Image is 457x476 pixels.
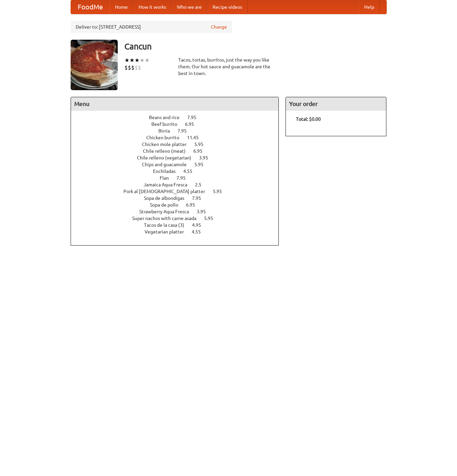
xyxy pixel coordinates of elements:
a: Beans and rice 7.95 [149,115,209,120]
span: Beef burrito [151,121,184,127]
a: Flan 7.95 [160,175,198,181]
li: $ [131,64,135,71]
a: Chile relleno (vegetarian) 3.95 [137,155,221,160]
img: angular.jpg [71,40,118,90]
b: Total: $0.00 [296,116,321,122]
a: Who we are [172,0,207,14]
div: Tacos, tortas, burritos, just the way you like them. Our hot sauce and guacamole are the best in ... [178,57,279,77]
span: Chicken mole platter [142,142,193,147]
li: ★ [124,57,129,64]
span: 5.95 [194,162,210,167]
a: FoodMe [71,0,110,14]
span: 6.95 [193,148,209,154]
li: ★ [135,57,140,64]
span: 6.95 [185,121,201,127]
span: Chile relleno (vegetarian) [137,155,198,160]
li: ★ [140,57,145,64]
li: ★ [129,57,135,64]
span: 4.55 [183,169,199,174]
span: 7.95 [178,128,193,134]
span: 4.55 [192,229,207,234]
a: Birria 7.95 [158,128,199,134]
a: Chicken mole platter 5.95 [142,142,216,147]
span: 2.5 [195,182,208,187]
span: 3.95 [197,209,213,214]
a: Jamaica Aqua Fresca 2.5 [144,182,214,187]
a: How it works [133,0,172,14]
h4: Menu [71,97,279,111]
span: Enchiladas [153,169,182,174]
span: Sopa de albondigas [144,195,191,201]
div: Deliver to: [STREET_ADDRESS] [71,21,232,33]
a: Sopa de pollo 6.95 [150,202,207,208]
a: Beef burrito 6.95 [151,121,206,127]
span: Tacos de la casa (3) [144,222,191,228]
a: Super nachos with carne asada 5.95 [132,216,226,221]
span: 7.95 [187,115,203,120]
span: 4.95 [192,222,208,228]
li: $ [128,64,131,71]
span: 7.95 [192,195,208,201]
span: 5.95 [213,189,229,194]
li: ★ [145,57,150,64]
span: 11.45 [187,135,205,140]
span: Jamaica Aqua Fresca [144,182,194,187]
a: Chicken burrito 11.45 [146,135,211,140]
li: $ [124,64,128,71]
span: Chips and guacamole [142,162,193,167]
a: Strawberry Aqua Fresca 3.95 [139,209,218,214]
a: Pork al [DEMOGRAPHIC_DATA] platter 5.95 [123,189,234,194]
a: Enchiladas 4.55 [153,169,205,174]
a: Chile relleno (meat) 6.95 [143,148,215,154]
span: Sopa de pollo [150,202,185,208]
span: 5.95 [194,142,210,147]
span: 3.95 [199,155,215,160]
span: 7.95 [177,175,192,181]
h3: Cancun [124,40,387,53]
a: Help [359,0,380,14]
a: Chips and guacamole 5.95 [142,162,216,167]
span: Vegetarian platter [145,229,191,234]
span: Chile relleno (meat) [143,148,192,154]
span: Strawberry Aqua Fresca [139,209,196,214]
span: Super nachos with carne asada [132,216,203,221]
a: Sopa de albondigas 7.95 [144,195,214,201]
span: Birria [158,128,177,134]
span: 6.95 [186,202,202,208]
a: Home [110,0,133,14]
li: $ [135,64,138,71]
a: Vegetarian platter 4.55 [145,229,213,234]
span: Pork al [DEMOGRAPHIC_DATA] platter [123,189,212,194]
span: Chicken burrito [146,135,186,140]
li: $ [138,64,141,71]
a: Change [211,24,227,30]
span: Beans and rice [149,115,186,120]
span: 5.95 [204,216,220,221]
span: Flan [160,175,176,181]
h4: Your order [286,97,386,111]
a: Tacos de la casa (3) 4.95 [144,222,214,228]
a: Recipe videos [207,0,247,14]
